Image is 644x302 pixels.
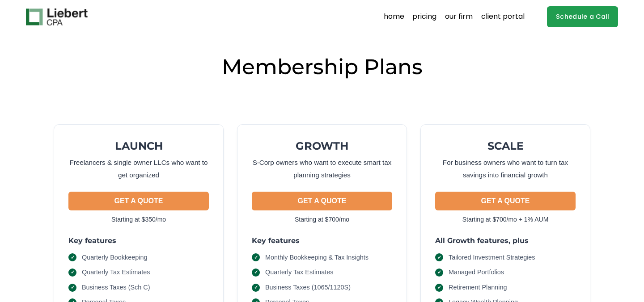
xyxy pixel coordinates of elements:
span: Managed Portfolios [449,268,504,277]
span: Quarterly Bookkeeping [82,253,147,263]
h2: LAUNCH [68,139,209,153]
h2: GROWTH [252,139,392,153]
a: Schedule a Call [547,6,618,27]
p: Starting at $700/mo [252,214,392,225]
p: For business owners who want to turn tax savings into financial growth [435,156,576,181]
p: Freelancers & single owner LLCs who want to get organized [68,156,209,181]
button: GET A QUOTE [252,192,392,210]
span: Retirement Planning [449,283,507,293]
h2: Membership Plans [26,53,619,80]
span: Business Taxes (Sch C) [82,283,150,293]
a: pricing [412,10,436,24]
span: Quarterly Tax Estimates [82,268,150,277]
a: client portal [481,10,525,24]
span: Business Taxes (1065/1120S) [265,283,351,293]
a: home [384,10,404,24]
h3: Key features [252,236,392,245]
p: S-Corp owners who want to execute smart tax planning strategies [252,156,392,181]
span: Tailored Investment Strategies [449,253,535,263]
h2: SCALE [435,139,576,153]
h3: Key features [68,236,209,245]
h3: All Growth features, plus [435,236,576,245]
span: Monthly Bookkeeping & Tax Insights [265,253,369,263]
img: Liebert CPA [26,8,88,25]
a: our firm [445,10,473,24]
p: Starting at $700/mo + 1% AUM [435,214,576,225]
span: Quarterly Tax Estimates [265,268,334,277]
button: GET A QUOTE [68,192,209,210]
button: GET A QUOTE [435,192,576,210]
p: Starting at $350/mo [68,214,209,225]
